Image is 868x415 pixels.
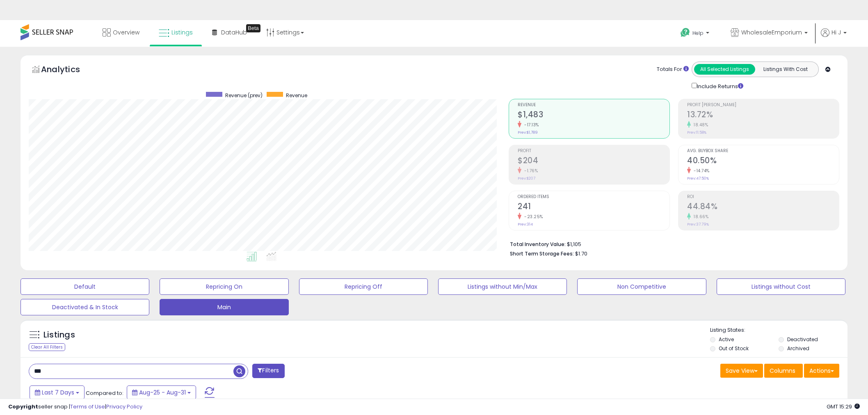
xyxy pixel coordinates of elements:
span: DataHub [221,28,247,36]
h2: 241 [518,202,669,213]
span: Overview [113,28,139,36]
i: Get Help [680,27,690,38]
small: Prev: 47.50% [687,176,709,181]
button: Listings without Min/Max [438,278,567,295]
span: Avg. Buybox Share [687,149,839,153]
label: Archived [787,345,809,352]
small: Prev: 37.79% [687,222,709,227]
a: Overview [96,20,146,45]
a: Help [674,21,717,47]
span: Revenue [286,92,307,99]
span: Profit [518,149,669,153]
button: All Selected Listings [694,64,755,75]
span: Aug-25 - Aug-31 [139,388,186,397]
div: Tooltip anchor [246,24,260,32]
small: Prev: $207 [518,176,535,181]
button: Aug-25 - Aug-31 [127,385,196,399]
button: Repricing Off [299,278,428,295]
span: Profit [PERSON_NAME] [687,103,839,107]
small: -17.13% [521,122,539,128]
b: Short Term Storage Fees: [510,250,574,257]
span: Ordered Items [518,195,669,199]
span: WholesaleEmporium [741,28,802,36]
small: Prev: $1,789 [518,130,538,135]
span: Columns [770,367,795,375]
label: Deactivated [787,336,818,343]
button: Save View [720,364,763,378]
small: -14.74% [691,168,710,174]
label: Active [719,336,734,343]
span: Hi J [831,28,841,36]
button: Listings With Cost [755,64,816,75]
button: Repricing On [160,278,288,295]
button: Filters [252,364,284,378]
div: Include Returns [685,81,753,91]
p: Listing States: [710,326,847,334]
small: Prev: 11.58% [687,130,706,135]
a: Settings [260,20,310,45]
small: -23.25% [521,214,543,220]
span: Listings [171,28,193,36]
h2: 44.84% [687,202,839,213]
h2: $1,483 [518,110,669,121]
h5: Analytics [41,64,96,77]
span: ROI [687,195,839,199]
a: Listings [153,20,199,45]
div: seller snap | | [8,403,142,411]
div: Totals For [657,66,689,73]
button: Deactivated & In Stock [21,299,149,315]
button: Main [160,299,288,315]
small: Prev: 314 [518,222,533,227]
a: Terms of Use [70,403,105,410]
span: Revenue (prev) [225,92,263,99]
span: $1.70 [575,250,587,258]
button: Columns [764,364,803,378]
small: 18.66% [691,214,708,220]
a: WholesaleEmporium [724,20,814,47]
button: Actions [804,364,839,378]
button: Default [21,278,149,295]
label: Out of Stock [719,345,749,352]
button: Non Competitive [577,278,706,295]
a: Hi J [821,28,847,47]
b: Total Inventory Value: [510,241,566,248]
div: Clear All Filters [29,343,65,351]
span: Last 7 Days [42,388,74,397]
small: 18.48% [691,122,708,128]
span: Revenue [518,103,669,107]
h2: 40.50% [687,156,839,167]
h5: Listings [43,329,75,341]
small: -1.76% [521,168,538,174]
button: Listings without Cost [717,278,845,295]
li: $1,105 [510,239,833,249]
button: Last 7 Days [30,385,85,399]
a: Privacy Policy [106,403,142,410]
h2: 13.72% [687,110,839,121]
span: Help [692,30,704,36]
span: Compared to: [86,389,123,397]
span: 2025-09-11 15:29 GMT [827,403,860,410]
strong: Copyright [8,403,38,410]
a: DataHub [206,20,253,45]
h2: $204 [518,156,669,167]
